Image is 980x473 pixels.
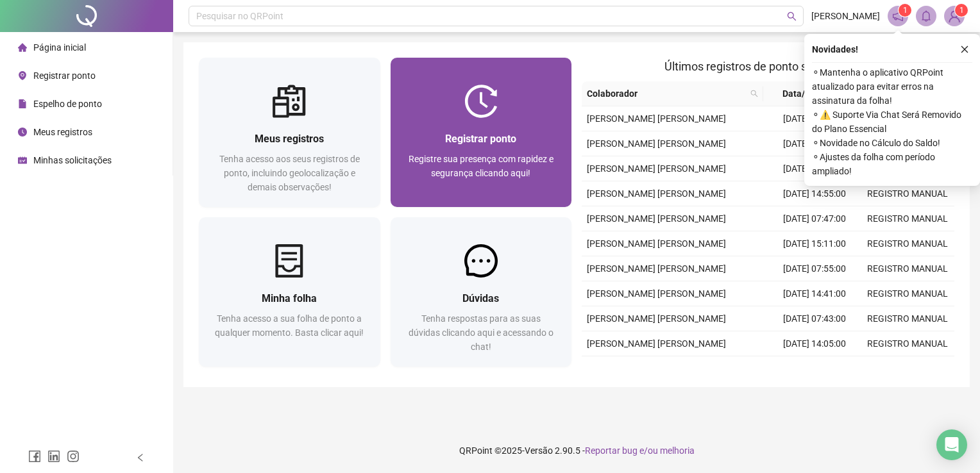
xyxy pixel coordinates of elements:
[28,450,41,463] span: facebook
[812,150,972,178] span: ⚬ Ajustes da folha com período ampliado!
[215,313,364,338] span: Tenha acesso a sua folha de ponto a qualquer momento. Basta clicar aqui!
[763,81,854,106] th: Data/Hora
[768,356,861,381] td: [DATE] 10:46:00
[587,213,726,224] span: [PERSON_NAME] [PERSON_NAME]
[255,133,324,145] span: Meus registros
[861,181,954,206] td: REGISTRO MANUAL
[812,42,858,56] span: Novidades !
[812,136,972,150] span: ⚬ Novidade no Cálculo do Saldo!
[587,87,745,101] span: Colaborador
[18,43,27,52] span: home
[811,9,880,23] span: [PERSON_NAME]
[445,133,516,145] span: Registrar ponto
[391,58,572,207] a: Registrar pontoRegistre sua presença com rapidez e segurança clicando aqui!
[861,356,954,381] td: REGISTRO MANUAL
[219,154,360,192] span: Tenha acesso aos seus registros de ponto, incluindo geolocalização e demais observações!
[67,450,80,463] span: instagram
[899,4,911,17] sup: 1
[959,6,964,15] span: 1
[587,288,726,299] span: [PERSON_NAME] [PERSON_NAME]
[18,71,27,80] span: environment
[587,163,726,174] span: [PERSON_NAME] [PERSON_NAME]
[768,331,861,356] td: [DATE] 14:05:00
[861,231,954,256] td: REGISTRO MANUAL
[18,128,27,137] span: clock-circle
[945,6,964,26] img: 92172
[955,4,968,17] sup: Atualize o seu contato no menu Meus Dados
[33,155,112,165] span: Minhas solicitações
[18,156,27,165] span: schedule
[587,113,726,124] span: [PERSON_NAME] [PERSON_NAME]
[750,90,758,97] span: search
[768,281,861,306] td: [DATE] 14:41:00
[136,453,145,462] span: left
[33,71,96,81] span: Registrar ponto
[33,99,102,109] span: Espelho de ponto
[861,256,954,281] td: REGISTRO MANUAL
[768,87,838,101] span: Data/Hora
[936,429,967,460] div: Open Intercom Messenger
[262,292,317,304] span: Minha folha
[587,263,726,274] span: [PERSON_NAME] [PERSON_NAME]
[587,188,726,199] span: [PERSON_NAME] [PERSON_NAME]
[892,10,904,22] span: notification
[409,313,553,352] span: Tenha respostas para as suas dúvidas clicando aqui e acessando o chat!
[587,138,726,149] span: [PERSON_NAME] [PERSON_NAME]
[173,428,980,473] footer: QRPoint © 2025 - 2.90.5 -
[409,154,553,178] span: Registre sua presença com rapidez e segurança clicando aqui!
[920,10,932,22] span: bell
[587,238,726,249] span: [PERSON_NAME] [PERSON_NAME]
[391,217,572,367] a: DúvidasTenha respostas para as suas dúvidas clicando aqui e acessando o chat!
[861,306,954,331] td: REGISTRO MANUAL
[768,131,861,156] td: [DATE] 12:00:00
[768,106,861,131] td: [DATE] 08:08:00
[199,217,380,367] a: Minha folhaTenha acesso a sua folha de ponto a qualquer momento. Basta clicar aqui!
[18,99,27,108] span: file
[768,181,861,206] td: [DATE] 14:55:00
[768,306,861,331] td: [DATE] 07:43:00
[861,281,954,306] td: REGISTRO MANUAL
[33,127,92,137] span: Meus registros
[903,6,908,15] span: 1
[587,338,726,349] span: [PERSON_NAME] [PERSON_NAME]
[812,108,972,136] span: ⚬ ⚠️ Suporte Via Chat Será Removido do Plano Essencial
[768,206,861,231] td: [DATE] 07:47:00
[585,445,695,456] span: Reportar bug e/ou melhoria
[787,12,797,21] span: search
[33,42,86,53] span: Página inicial
[861,206,954,231] td: REGISTRO MANUAL
[462,292,499,304] span: Dúvidas
[199,58,380,207] a: Meus registrosTenha acesso aos seus registros de ponto, incluindo geolocalização e demais observa...
[587,313,726,324] span: [PERSON_NAME] [PERSON_NAME]
[525,445,553,456] span: Versão
[47,450,60,463] span: linkedin
[812,65,972,108] span: ⚬ Mantenha o aplicativo QRPoint atualizado para evitar erros na assinatura da folha!
[748,84,761,103] span: search
[664,60,872,73] span: Últimos registros de ponto sincronizados
[768,156,861,181] td: [DATE] 06:55:00
[861,331,954,356] td: REGISTRO MANUAL
[768,256,861,281] td: [DATE] 07:55:00
[768,231,861,256] td: [DATE] 15:11:00
[960,45,969,54] span: close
